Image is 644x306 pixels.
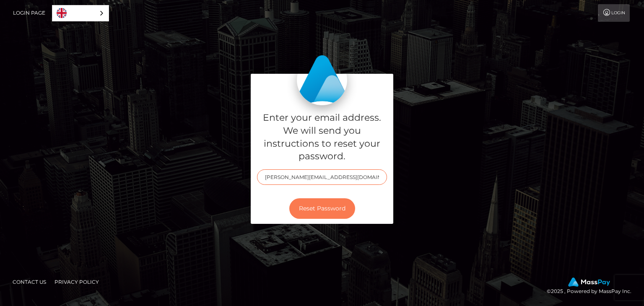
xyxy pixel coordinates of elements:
div: Language [52,5,109,21]
a: Login Page [13,4,45,22]
div: © 2025 , Powered by MassPay Inc. [547,277,638,296]
a: Privacy Policy [51,275,102,288]
button: Reset Password [289,198,355,219]
h5: Enter your email address. We will send you instructions to reset your password. [257,112,387,163]
img: MassPay [568,277,610,287]
input: E-mail... [257,169,387,185]
a: Contact Us [9,275,49,288]
a: Login [598,4,630,22]
aside: Language selected: English [52,5,109,21]
img: MassPay Login [297,55,347,105]
a: English [52,5,109,21]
